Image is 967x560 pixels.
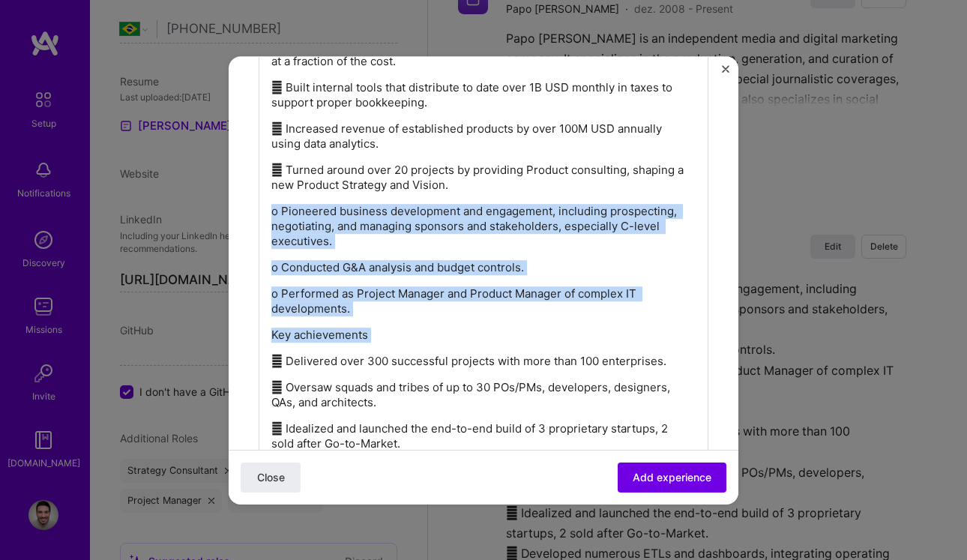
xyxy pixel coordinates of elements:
[271,163,696,193] p:  Turned around over 20 projects by providing Product consulting, shaping a new Product Strategy ...
[271,80,696,110] p:  Built internal tools that distribute to date over 1B USD monthly in taxes to support proper boo...
[633,469,711,484] span: Add experience
[241,462,301,492] button: Close
[722,65,729,81] button: Close
[271,204,696,249] p: o Pioneered business development and engagement, including prospecting, negotiating, and managing...
[271,328,696,343] p: Key achievements
[271,421,696,451] p:  Idealized and launched the end-to-end build of 3 proprietary startups, 2 sold after Go-to-Market.
[271,286,696,316] p: o Performed as Project Manager and Product Manager of complex IT developments.
[271,121,696,151] p:  Increased revenue of established products by over 100M USD annually using data analytics.
[271,354,696,369] p:  Delivered over 300 successful projects with more than 100 enterprises.
[271,260,696,275] p: o Conducted G&A analysis and budget controls.
[257,469,285,484] span: Close
[618,462,726,492] button: Add experience
[271,380,696,410] p:  Oversaw squads and tribes of up to 30 POs/PMs, developers, designers, QAs, and architects.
